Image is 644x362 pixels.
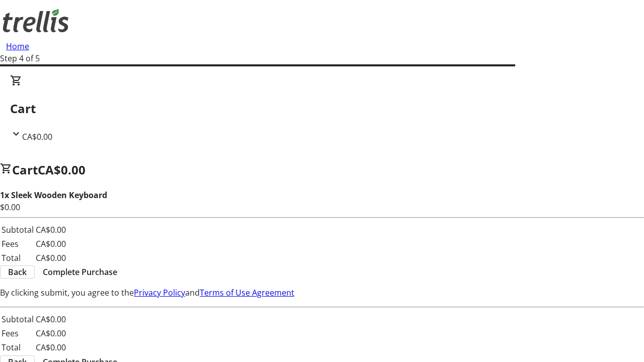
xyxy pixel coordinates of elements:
[35,266,125,278] button: Complete Purchase
[35,251,66,264] td: CA$0.00
[8,266,27,278] span: Back
[35,223,66,236] td: CA$0.00
[1,251,34,264] td: Total
[35,237,66,250] td: CA$0.00
[35,327,66,340] td: CA$0.00
[38,161,86,178] span: CA$0.00
[10,74,634,143] div: CartCA$0.00
[1,237,34,250] td: Fees
[1,313,34,326] td: Subtotal
[1,327,34,340] td: Fees
[43,266,117,278] span: Complete Purchase
[35,341,66,354] td: CA$0.00
[10,100,634,118] h2: Cart
[12,161,38,178] span: Cart
[35,313,66,326] td: CA$0.00
[1,341,34,354] td: Total
[200,287,294,298] a: Terms of Use Agreement
[22,131,52,142] span: CA$0.00
[1,223,34,236] td: Subtotal
[134,287,185,298] a: Privacy Policy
